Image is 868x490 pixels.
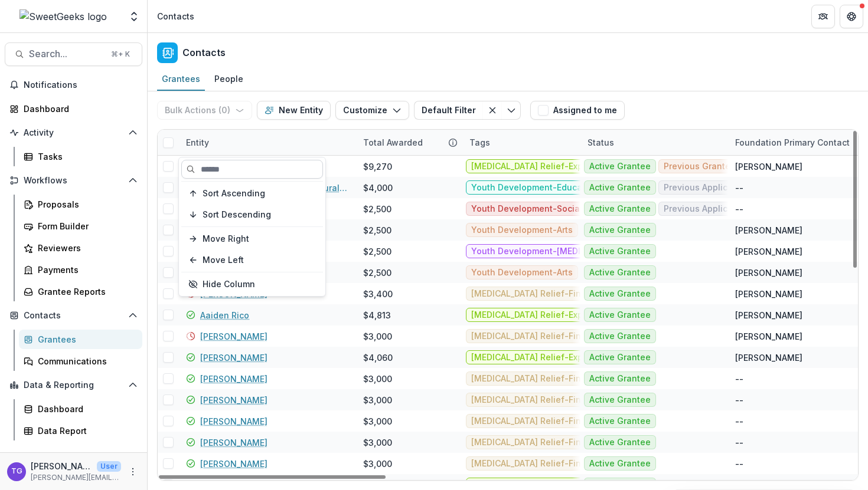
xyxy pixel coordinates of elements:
[471,246,624,256] span: Youth Development-[MEDICAL_DATA]
[589,480,651,490] span: Active Grantee
[580,136,621,149] div: Status
[735,458,743,470] div: --
[257,101,331,120] button: New Entity
[97,461,121,472] p: User
[471,374,633,384] span: [MEDICAL_DATA] Relief-Financial Relief
[363,288,393,300] div: $3,400
[356,136,430,149] div: Total Awarded
[363,415,392,427] div: $3,000
[840,5,863,28] button: Get Help
[735,309,802,321] div: [PERSON_NAME]
[200,458,267,470] a: [PERSON_NAME]
[471,268,573,278] span: Youth Development-Arts
[179,136,216,149] div: Entity
[335,101,409,120] button: Customize
[471,289,633,299] span: [MEDICAL_DATA] Relief-Financial Relief
[29,48,104,60] span: Search...
[580,130,728,155] div: Status
[363,245,391,258] div: $2,500
[5,306,142,325] button: Open Contacts
[363,182,393,194] div: $4,000
[363,351,393,364] div: $4,060
[203,189,265,199] span: Sort Ascending
[5,171,142,190] button: Open Workflows
[19,195,142,214] a: Proposals
[471,353,614,363] span: [MEDICAL_DATA] Relief-Experience
[735,224,802,236] div: [PERSON_NAME]
[363,267,391,279] div: $2,500
[182,47,226,58] h2: Contacts
[210,70,248,87] div: People
[24,176,123,186] span: Workflows
[462,130,580,155] div: Tags
[19,330,142,349] a: Grantees
[589,353,651,363] span: Active Grantee
[471,395,633,405] span: [MEDICAL_DATA] Relief-Financial Relief
[735,436,743,449] div: --
[5,123,142,142] button: Open Activity
[363,309,391,321] div: $4,813
[664,183,741,193] span: Previous Applicant
[19,260,142,279] a: Payments
[735,415,743,427] div: --
[181,275,323,294] button: Hide Column
[181,184,323,203] button: Sort Ascending
[24,103,133,115] div: Dashboard
[356,130,462,155] div: Total Awarded
[19,399,142,419] a: Dashboard
[38,198,133,211] div: Proposals
[19,147,142,166] a: Tasks
[152,8,199,25] nav: breadcrumb
[811,5,835,28] button: Partners
[735,351,802,364] div: [PERSON_NAME]
[471,331,633,341] span: [MEDICAL_DATA] Relief-Financial Relief
[735,373,743,385] div: --
[200,436,267,449] a: [PERSON_NAME]
[126,5,142,28] button: Open entity switcher
[179,130,356,155] div: Entity
[471,183,634,193] span: Youth Development-Education/Literacy
[483,101,502,120] button: Clear filter
[24,128,123,138] span: Activity
[210,68,248,91] a: People
[502,101,521,120] button: Toggle menu
[471,162,614,172] span: [MEDICAL_DATA] Relief-Experience
[735,160,802,173] div: [PERSON_NAME]
[589,331,651,341] span: Active Grantee
[200,351,267,364] a: [PERSON_NAME]
[38,264,133,276] div: Payments
[200,394,267,406] a: [PERSON_NAME]
[363,373,392,385] div: $3,000
[589,459,651,469] span: Active Grantee
[530,101,625,120] button: Assigned to me
[24,380,123,390] span: Data & Reporting
[589,204,651,214] span: Active Grantee
[589,225,651,235] span: Active Grantee
[589,416,651,426] span: Active Grantee
[589,395,651,405] span: Active Grantee
[157,68,205,91] a: Grantees
[363,160,392,173] div: $9,270
[664,162,736,172] span: Previous Grantee
[471,310,614,320] span: [MEDICAL_DATA] Relief-Experience
[157,70,205,87] div: Grantees
[471,459,633,469] span: [MEDICAL_DATA] Relief-Financial Relief
[38,355,133,367] div: Communications
[31,472,121,483] p: [PERSON_NAME][EMAIL_ADDRESS][DOMAIN_NAME]
[735,288,802,300] div: [PERSON_NAME]
[5,99,142,119] a: Dashboard
[5,75,142,94] button: Notifications
[589,246,651,256] span: Active Grantee
[589,268,651,278] span: Active Grantee
[19,351,142,371] a: Communications
[38,403,133,415] div: Dashboard
[471,480,614,490] span: [MEDICAL_DATA] Relief-Experience
[200,330,267,343] a: [PERSON_NAME]
[589,289,651,299] span: Active Grantee
[728,136,857,149] div: Foundation Primary Contact
[19,238,142,258] a: Reviewers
